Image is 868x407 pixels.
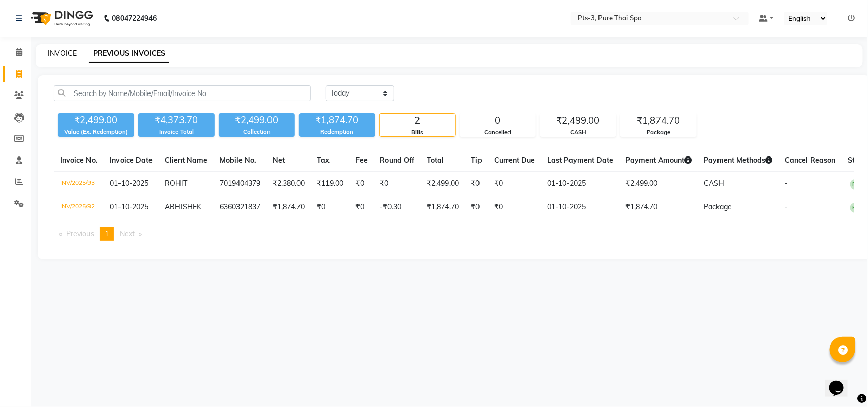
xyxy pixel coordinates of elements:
[465,196,488,219] td: ₹0
[547,155,613,165] span: Last Payment Date
[54,196,104,219] td: INV/2025/92
[112,4,157,33] b: 08047224946
[138,113,215,128] div: ₹4,373.70
[58,128,134,136] div: Value (Ex. Redemption)
[214,172,266,196] td: 7019404379
[273,155,285,165] span: Net
[138,128,215,136] div: Invoice Total
[110,155,153,165] span: Invoice Date
[110,202,148,211] span: 01-10-2025
[421,196,465,219] td: ₹1,874.70
[785,202,788,211] span: -
[619,196,698,219] td: ₹1,874.70
[471,155,482,165] span: Tip
[66,229,94,238] span: Previous
[850,179,867,190] span: PAID
[349,172,374,196] td: ₹0
[220,155,256,165] span: Mobile No.
[465,172,488,196] td: ₹0
[621,128,696,137] div: Package
[785,155,835,165] span: Cancel Reason
[488,172,541,196] td: ₹0
[421,172,465,196] td: ₹2,499.00
[541,114,616,128] div: ₹2,499.00
[621,114,696,128] div: ₹1,874.70
[110,179,148,188] span: 01-10-2025
[541,172,619,196] td: 01-10-2025
[165,155,207,165] span: Client Name
[54,85,311,101] input: Search by Name/Mobile/Email/Invoice No
[311,196,349,219] td: ₹0
[58,113,134,128] div: ₹2,499.00
[825,366,858,397] iframe: chat widget
[219,113,295,128] div: ₹2,499.00
[704,202,732,211] span: Package
[311,172,349,196] td: ₹119.00
[785,179,788,188] span: -
[355,155,368,165] span: Fee
[54,227,854,241] nav: Pagination
[704,155,772,165] span: Payment Methods
[214,196,266,219] td: 6360321837
[374,196,421,219] td: -₹0.30
[704,179,724,188] span: CASH
[494,155,535,165] span: Current Due
[317,155,330,165] span: Tax
[625,155,692,165] span: Payment Amount
[460,128,535,137] div: Cancelled
[850,203,867,213] span: PAID
[488,196,541,219] td: ₹0
[460,114,535,128] div: 0
[541,196,619,219] td: 01-10-2025
[48,49,77,58] a: INVOICE
[266,196,311,219] td: ₹1,874.70
[54,172,104,196] td: INV/2025/93
[60,155,98,165] span: Invoice No.
[619,172,698,196] td: ₹2,499.00
[165,202,201,211] span: ABHISHEK
[427,155,444,165] span: Total
[266,172,311,196] td: ₹2,380.00
[374,172,421,196] td: ₹0
[105,229,109,238] span: 1
[380,114,455,128] div: 2
[89,45,169,63] a: PREVIOUS INVOICES
[299,113,375,128] div: ₹1,874.70
[165,179,187,188] span: ROHIT
[380,128,455,137] div: Bills
[26,4,96,33] img: logo
[119,229,135,238] span: Next
[219,128,295,136] div: Collection
[349,196,374,219] td: ₹0
[541,128,616,137] div: CASH
[380,155,414,165] span: Round Off
[299,128,375,136] div: Redemption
